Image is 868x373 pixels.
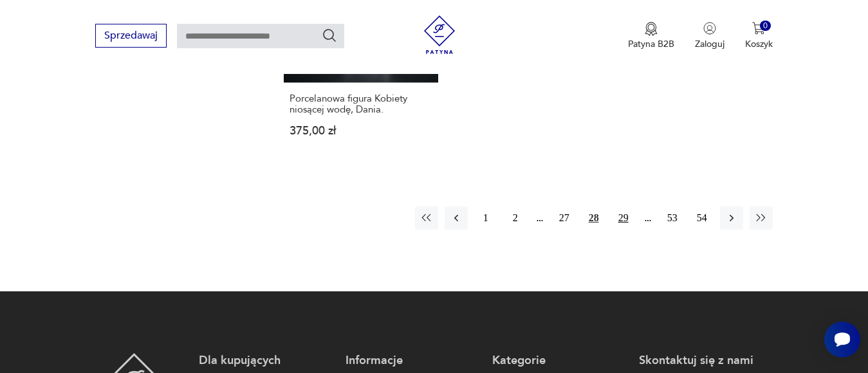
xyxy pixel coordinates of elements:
[492,353,626,368] p: Kategorie
[628,38,674,50] p: Patyna B2B
[582,206,605,230] button: 28
[95,24,167,48] button: Sprzedawaj
[290,93,432,115] h3: Porcelanowa figura Kobiety niosącej wodę, Dania.
[824,322,860,358] iframe: Smartsupp widget button
[695,38,725,50] p: Zaloguj
[322,28,337,43] button: Szukaj
[553,206,576,230] button: 27
[95,32,167,41] a: Sprzedawaj
[612,206,635,230] button: 29
[199,353,333,368] p: Dla kupujących
[690,206,714,230] button: 54
[695,22,725,50] button: Zaloguj
[474,206,497,230] button: 1
[745,38,773,50] p: Koszyk
[703,22,716,35] img: Ikonka użytkownika
[420,15,459,54] img: Patyna - sklep z meblami i dekoracjami vintage
[639,353,773,368] p: Skontaktuj się z nami
[346,353,479,368] p: Informacje
[760,21,771,32] div: 0
[752,22,765,35] img: Ikona koszyka
[745,22,773,50] button: 0Koszyk
[628,22,674,50] a: Ikona medaluPatyna B2B
[645,22,658,36] img: Ikona medalu
[661,206,684,230] button: 53
[628,22,674,50] button: Patyna B2B
[290,125,432,136] p: 375,00 zł
[504,206,527,230] button: 2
